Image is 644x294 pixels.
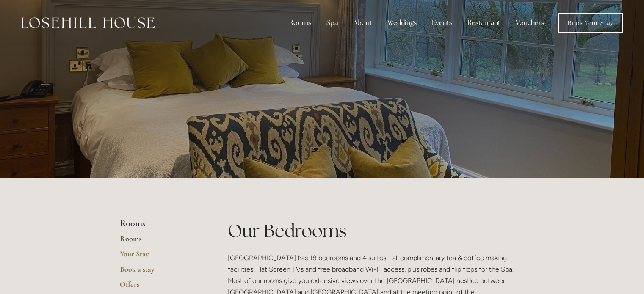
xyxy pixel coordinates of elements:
[120,249,201,264] a: Your Stay
[282,14,318,31] div: Rooms
[120,218,201,229] li: Rooms
[509,14,551,31] a: Vouchers
[21,17,155,28] img: Losehill House
[346,14,379,31] div: About
[381,14,423,31] div: Weddings
[425,14,459,31] div: Events
[558,13,623,33] a: Book Your Stay
[461,14,507,31] div: Restaurant
[120,234,201,249] a: Rooms
[120,264,201,280] a: Book a stay
[228,218,525,243] h1: Our Bedrooms
[320,14,345,31] div: Spa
